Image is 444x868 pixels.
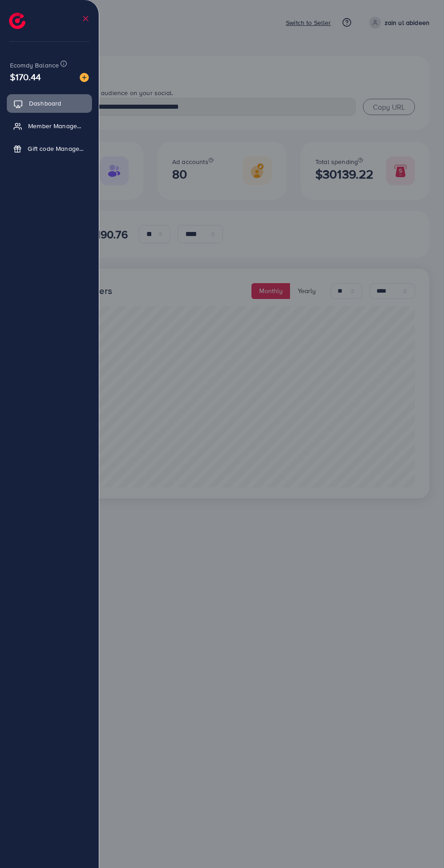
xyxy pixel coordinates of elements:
img: logo [9,13,25,29]
span: Member Management [28,121,85,130]
span: Gift code Management [28,144,85,153]
a: Dashboard [7,94,92,112]
img: image [80,73,89,82]
iframe: Chat [405,827,437,861]
span: Dashboard [29,99,61,108]
span: $170.44 [10,70,41,83]
span: Ecomdy Balance [10,61,59,70]
a: Member Management [7,117,92,135]
a: Gift code Management [7,140,92,158]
